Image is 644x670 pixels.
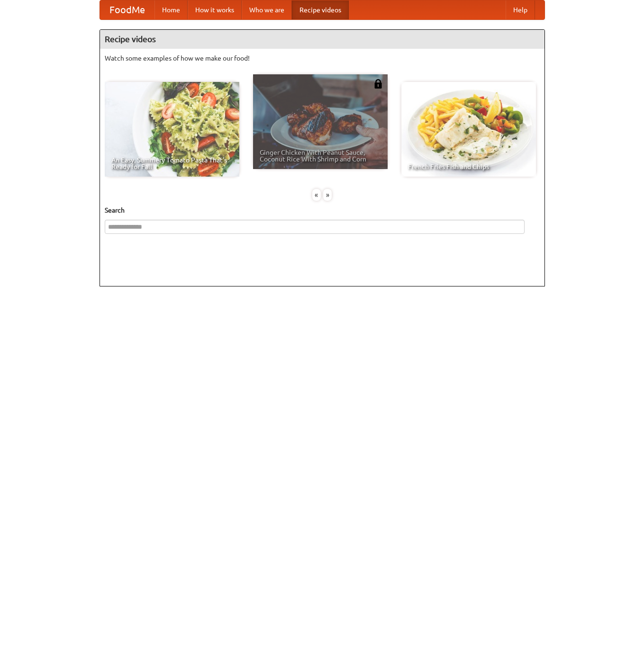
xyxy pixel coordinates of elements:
a: An Easy, Summery Tomato Pasta That's Ready for Fall [105,82,239,177]
span: French Fries Fish and Chips [408,163,529,170]
div: « [312,189,321,201]
a: FoodMe [100,0,154,19]
span: An Easy, Summery Tomato Pasta That's Ready for Fall [111,157,233,170]
a: French Fries Fish and Chips [401,82,536,177]
p: Watch some examples of how we make our food! [105,54,540,63]
a: Who we are [242,0,292,19]
a: Help [506,0,535,19]
a: Home [154,0,188,19]
img: 483408.png [373,79,383,89]
div: » [323,189,332,201]
h4: Recipe videos [100,30,544,49]
h5: Search [105,205,540,215]
a: Recipe videos [292,0,349,19]
a: How it works [188,0,242,19]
